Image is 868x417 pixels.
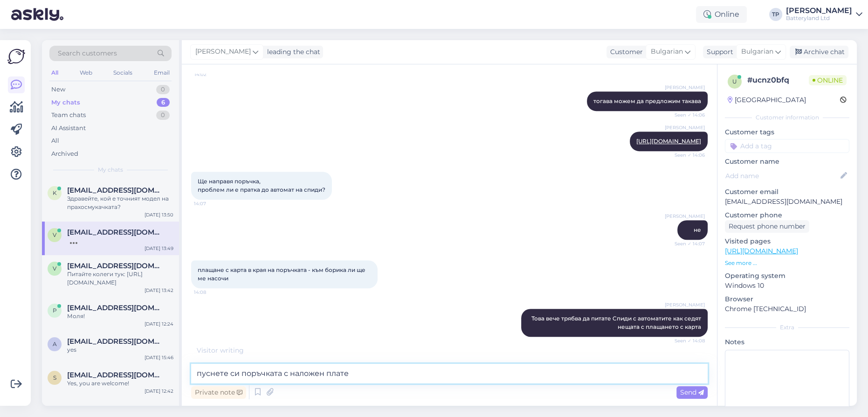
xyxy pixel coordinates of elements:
div: 0 [156,85,170,94]
input: Add a tag [725,139,849,153]
a: [PERSON_NAME]Batteryland Ltd [786,7,862,22]
div: yes [67,346,173,354]
div: AI Assistant [51,124,86,133]
input: Add name [725,171,839,181]
div: [DATE] 13:50 [145,211,173,218]
span: 14:07 [194,200,229,207]
span: Seen ✓ 14:06 [670,152,705,159]
div: Email [152,67,172,79]
div: Visitor writing [191,346,708,355]
div: [DATE] 15:46 [145,354,173,361]
span: 14:08 [194,289,229,296]
div: Archived [51,149,78,159]
a: [URL][DOMAIN_NAME] [636,138,701,145]
div: Yes, you are welcome! [67,379,173,388]
div: My chats [51,98,80,107]
span: Bulgarian [651,47,683,57]
div: New [51,85,65,94]
div: # ucnz0bfq [747,75,809,86]
p: Chrome [TECHNICAL_ID] [725,304,849,314]
div: TP [769,8,782,21]
span: a [53,341,57,347]
div: Customer information [725,113,849,122]
span: My chats [98,166,123,174]
div: Online [696,6,747,23]
span: Seen ✓ 14:06 [670,111,705,118]
span: не [694,226,701,233]
div: Request phone number [725,220,809,233]
a: [URL][DOMAIN_NAME] [725,247,798,255]
div: All [49,67,60,79]
div: Private note [191,386,246,399]
div: [DATE] 12:42 [145,388,173,395]
span: valbg69@abv.bg [67,228,164,236]
span: плащане с карта в края на поръчката - към борика ли ще ме насочи [198,266,367,282]
p: Customer tags [725,127,849,137]
textarea: пуснете си поръчката с наложен плате [191,364,708,383]
div: Socials [111,67,134,79]
div: Customer [606,47,643,57]
span: тогава можем да предложим такава [593,97,701,104]
p: Notes [725,337,849,347]
span: [PERSON_NAME] [665,213,705,220]
p: Customer phone [725,210,849,220]
div: Extra [725,323,849,332]
span: aalbalat@gmail.com [67,337,164,346]
span: u [732,78,737,85]
span: k [53,189,57,196]
span: s [53,374,56,381]
div: Питайте колеги тук: [URL][DOMAIN_NAME] [67,270,173,287]
div: Batteryland Ltd [786,14,852,22]
div: [DATE] 12:24 [145,320,173,327]
p: Browser [725,294,849,304]
span: 14:02 [194,71,229,78]
div: Support [703,47,733,57]
div: [PERSON_NAME] [786,7,852,14]
span: [PERSON_NAME] [665,301,705,308]
div: [DATE] 13:49 [145,245,173,252]
div: Web [78,67,94,79]
span: p_tzonev@abv.bg [67,304,164,312]
span: Search customers [58,49,117,58]
p: Windows 10 [725,281,849,291]
span: v [53,265,56,272]
div: leading the chat [263,47,320,57]
p: Visited pages [725,236,849,246]
span: v.mateev@stimex.bg [67,262,164,270]
div: 6 [157,98,170,107]
span: [PERSON_NAME] [665,124,705,131]
span: [PERSON_NAME] [665,84,705,91]
span: Send [680,388,704,396]
span: Seen ✓ 14:08 [670,337,705,344]
div: Моля! [67,312,173,320]
p: Customer name [725,157,849,167]
p: Customer email [725,187,849,197]
div: [DATE] 13:42 [145,287,173,294]
div: All [51,136,59,146]
div: Здравейте, кой е точният модел на прахосмукачката? [67,195,173,211]
span: p [53,307,57,314]
span: Online [809,75,847,85]
span: [PERSON_NAME] [195,47,251,57]
p: See more ... [725,259,849,267]
div: Archive chat [790,46,848,58]
span: karamanlievtoni@gmail.com [67,186,164,195]
p: Operating system [725,271,849,281]
span: Това вече трябва да питате Спиди с автоматите как седят нещата с плащането с карта [531,315,703,330]
span: Bulgarian [741,47,773,57]
span: Ще направя поръчка, проблем ли е пратка до автомат на спиди? [198,178,325,193]
span: v [53,231,56,238]
span: Seen ✓ 14:07 [670,240,705,247]
p: [EMAIL_ADDRESS][DOMAIN_NAME] [725,197,849,207]
span: samifilip19@gamil.com [67,371,164,379]
div: 0 [156,111,170,120]
img: Askly Logo [7,48,25,65]
div: [GEOGRAPHIC_DATA] [728,95,806,105]
div: Team chats [51,111,86,120]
